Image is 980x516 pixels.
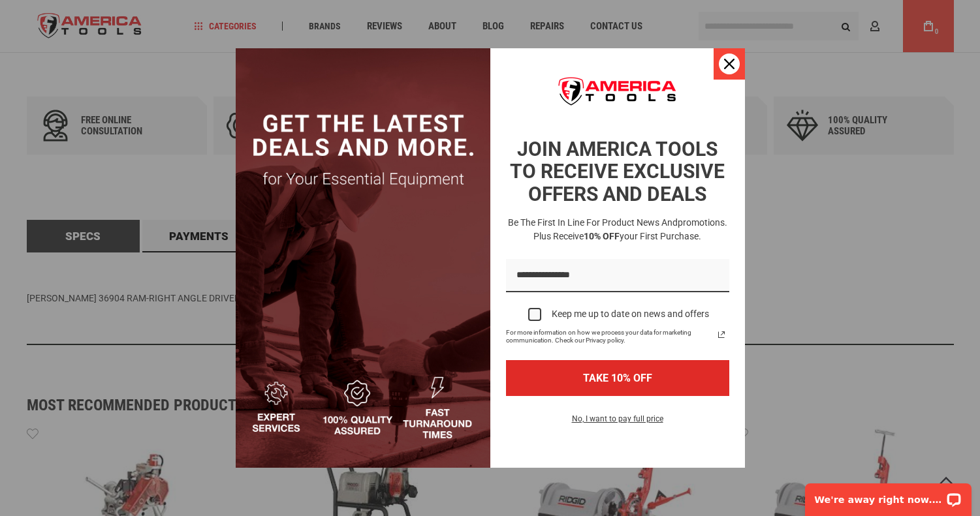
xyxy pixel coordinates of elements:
iframe: LiveChat chat widget [797,475,980,516]
button: TAKE 10% OFF [506,360,729,396]
div: Keep me up to date on news and offers [552,309,709,320]
svg: close icon [724,59,735,69]
h3: Be the first in line for product news and [503,216,732,243]
strong: JOIN AMERICA TOOLS TO RECEIVE EXCLUSIVE OFFERS AND DEALS [510,138,725,205]
span: For more information on how we process your data for marketing communication. Check our Privacy p... [506,329,714,344]
strong: 10% OFF [584,231,620,241]
a: Read our Privacy Policy [714,327,729,342]
svg: link icon [714,327,729,342]
input: Email field [506,259,729,292]
button: Close [714,48,745,80]
button: No, I want to pay full price [561,412,674,434]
